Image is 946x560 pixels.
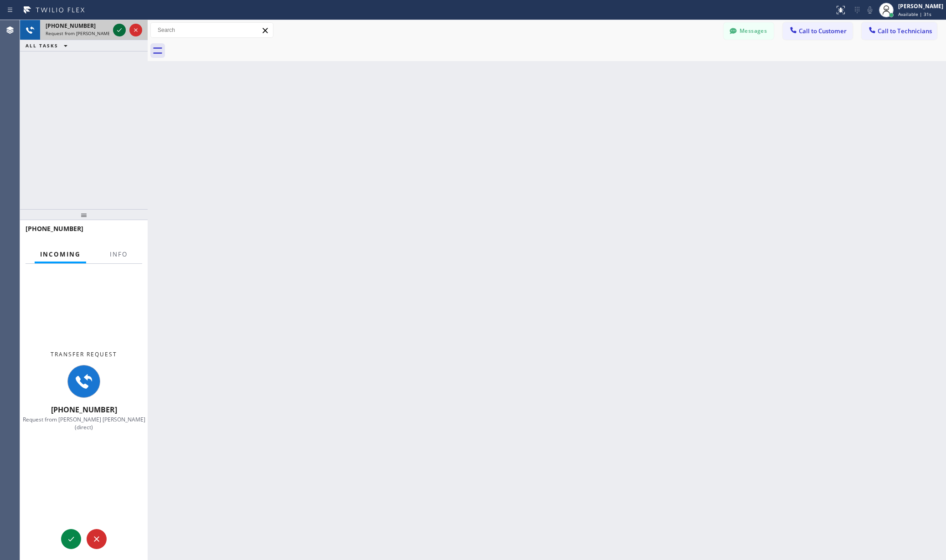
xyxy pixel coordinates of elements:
span: Call to Technicians [878,27,932,35]
span: [PHONE_NUMBER] [46,22,96,30]
span: Request from [PERSON_NAME] [PERSON_NAME] (direct) [46,30,165,36]
input: Search [151,23,273,37]
span: Transfer request [51,350,117,358]
span: Request from [PERSON_NAME] [PERSON_NAME] (direct) [23,416,145,431]
button: Call to Customer [783,22,853,40]
button: Incoming [35,246,86,263]
div: [PERSON_NAME] [898,2,943,10]
span: Available | 31s [898,11,931,17]
button: Reject [129,24,142,36]
span: ALL TASKS [26,42,58,49]
span: Info [110,250,128,258]
span: Incoming [40,250,81,258]
button: Reject [87,529,107,549]
button: Accept [113,24,126,36]
span: [PHONE_NUMBER] [26,224,83,233]
button: Mute [864,4,876,16]
button: Accept [61,529,81,549]
button: ALL TASKS [20,40,77,51]
span: Call to Customer [799,27,847,35]
button: Info [104,246,133,263]
button: Messages [724,22,774,40]
span: [PHONE_NUMBER] [51,405,117,415]
button: Call to Technicians [862,22,937,40]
